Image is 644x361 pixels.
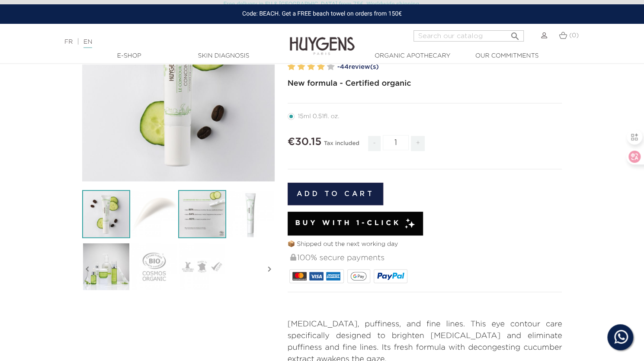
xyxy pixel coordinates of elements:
[297,61,305,73] label: 2
[292,272,307,280] img: MASTERCARD
[289,249,562,268] div: 100% secure payments
[288,113,350,120] label: 15ml 0.51fl. oz.
[288,183,384,205] button: Add to cart
[86,52,173,61] a: E-Shop
[60,37,262,47] div: |
[288,137,322,147] span: €30.15
[383,135,409,150] input: Quantity
[83,39,92,48] a: EN
[290,23,355,56] img: Huygens
[327,61,335,73] label: 5
[64,39,73,45] a: FR
[290,254,296,261] img: 100% secure payments
[82,248,93,291] i: 
[464,52,550,61] a: Our commitments
[326,272,340,280] img: AMEX
[307,61,315,73] label: 3
[264,248,275,291] i: 
[288,80,411,87] strong: New formula - Certified organic
[317,61,325,73] label: 4
[411,136,425,151] span: +
[288,240,562,249] p: 📦 Shipped out the next working day
[309,272,324,280] img: VISA
[507,28,523,39] button: 
[324,134,359,158] div: Tax included
[569,32,579,39] span: (0)
[510,29,520,39] i: 
[340,64,349,70] span: 44
[180,52,267,61] a: Skin Diagnosis
[369,52,456,61] a: Organic Apothecary
[413,30,524,42] input: Search
[368,136,380,151] span: -
[288,61,295,73] label: 1
[350,272,367,280] img: google_pay
[337,61,562,74] a: -44review(s)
